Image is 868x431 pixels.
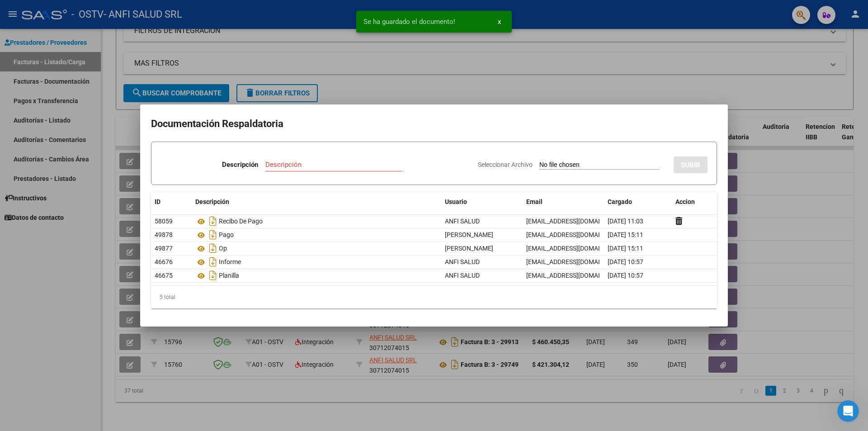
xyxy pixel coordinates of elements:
[151,286,717,308] div: 5 total
[445,231,493,238] span: [PERSON_NAME]
[478,161,533,168] span: Seleccionar Archivo
[207,227,219,242] i: Descargar documento
[195,255,438,269] div: Informe
[207,214,219,228] i: Descargar documento
[192,192,441,212] datatable-header-cell: Descripción
[608,272,643,279] span: [DATE] 10:57
[608,198,632,205] span: Cargado
[608,245,643,252] span: [DATE] 15:11
[837,400,859,422] iframe: Intercom live chat
[445,245,493,252] span: [PERSON_NAME]
[207,241,219,256] i: Descargar documento
[195,268,438,283] div: Planilla
[195,241,438,256] div: Op
[526,258,627,265] span: [EMAIL_ADDRESS][DOMAIN_NAME]
[445,218,480,225] span: ANFI SALUD
[526,245,627,252] span: [EMAIL_ADDRESS][DOMAIN_NAME]
[526,198,542,205] span: Email
[498,18,501,26] span: x
[222,160,258,170] p: Descripción
[155,231,173,238] span: 49878
[526,272,627,279] span: [EMAIL_ADDRESS][DOMAIN_NAME]
[674,156,708,173] button: SUBIR
[672,192,717,212] datatable-header-cell: Accion
[445,272,480,279] span: ANFI SALUD
[195,214,438,228] div: Recibo De Pago
[445,198,467,205] span: Usuario
[155,218,173,225] span: 58059
[675,198,695,205] span: Accion
[608,218,643,225] span: [DATE] 11:03
[207,255,219,269] i: Descargar documento
[445,258,480,265] span: ANFI SALUD
[155,258,173,265] span: 46676
[491,14,508,30] button: x
[441,192,523,212] datatable-header-cell: Usuario
[151,115,717,133] h2: Documentación Respaldatoria
[526,218,627,225] span: [EMAIL_ADDRESS][DOMAIN_NAME]
[151,192,192,212] datatable-header-cell: ID
[363,17,455,26] span: Se ha guardado el documento!
[604,192,672,212] datatable-header-cell: Cargado
[608,258,643,265] span: [DATE] 10:57
[155,198,160,205] span: ID
[195,227,438,242] div: Pago
[523,192,604,212] datatable-header-cell: Email
[207,268,219,283] i: Descargar documento
[195,198,229,205] span: Descripción
[526,231,627,238] span: [EMAIL_ADDRESS][DOMAIN_NAME]
[155,272,173,279] span: 46675
[608,231,643,238] span: [DATE] 15:11
[155,245,173,252] span: 49877
[681,161,700,169] span: SUBIR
